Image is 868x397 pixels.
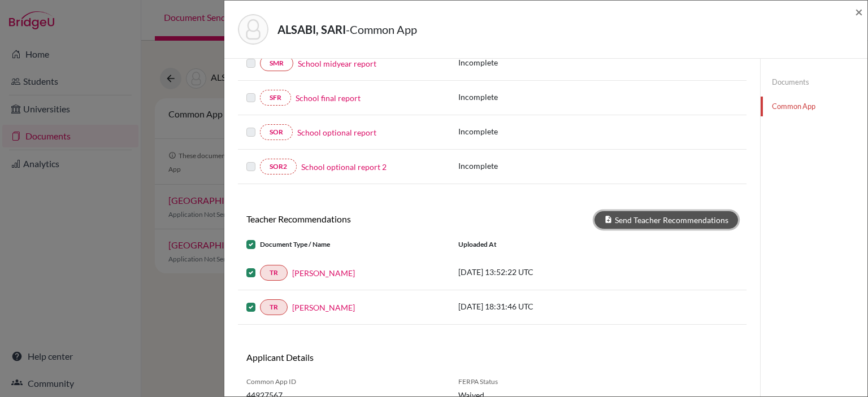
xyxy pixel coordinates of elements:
[458,125,575,137] p: Incomplete
[458,91,575,103] p: Incomplete
[458,160,575,172] p: Incomplete
[260,265,288,281] a: TR
[301,161,387,173] a: School optional report 2
[246,377,441,387] span: Common App ID
[260,55,293,71] a: SMR
[346,23,417,36] span: - Common App
[292,302,355,313] a: [PERSON_NAME]
[297,126,376,138] a: School optional report
[277,23,346,36] strong: ALSABI, SARI
[296,92,361,104] a: School final report
[238,238,450,251] div: Document Type / Name
[260,159,297,174] a: SOR2
[855,5,863,19] button: Close
[458,300,611,312] p: [DATE] 18:31:46 UTC
[260,90,291,106] a: SFR
[260,299,288,315] a: TR
[855,3,863,20] span: ×
[292,267,355,279] a: [PERSON_NAME]
[761,72,867,92] a: Documents
[246,352,484,363] h6: Applicant Details
[458,377,568,387] span: FERPA Status
[458,56,575,68] p: Incomplete
[761,97,867,116] a: Common App
[298,58,376,69] a: School midyear report
[260,124,293,140] a: SOR
[594,211,738,229] button: Send Teacher Recommendations
[450,238,619,251] div: Uploaded at
[238,213,492,224] h6: Teacher Recommendations
[458,266,611,278] p: [DATE] 13:52:22 UTC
